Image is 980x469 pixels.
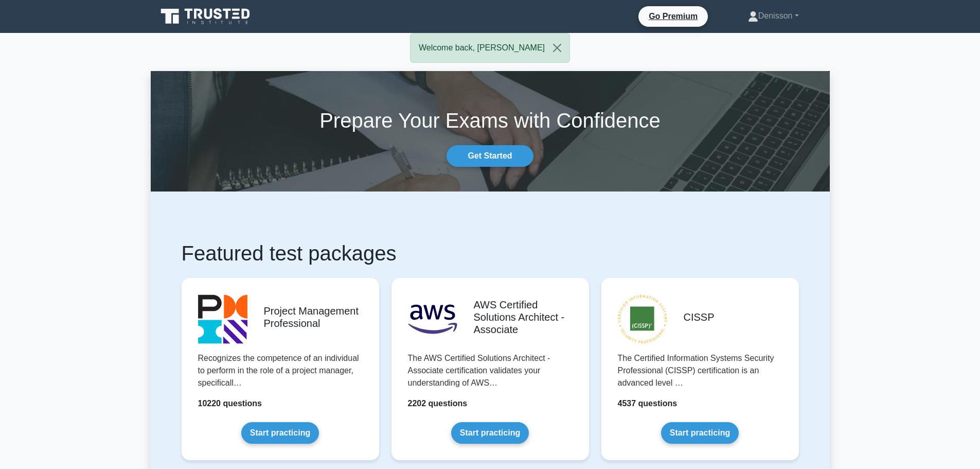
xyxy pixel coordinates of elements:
a: Get Started [447,145,533,167]
a: Start practicing [451,422,529,444]
h1: Prepare Your Exams with Confidence [151,108,830,133]
a: Denisson [723,6,824,26]
button: Close [545,33,569,62]
a: Start practicing [661,422,739,444]
a: Go Premium [643,10,704,23]
div: Welcome back, [PERSON_NAME] [410,33,570,63]
h1: Featured test packages [182,241,799,266]
a: Start practicing [241,422,319,444]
